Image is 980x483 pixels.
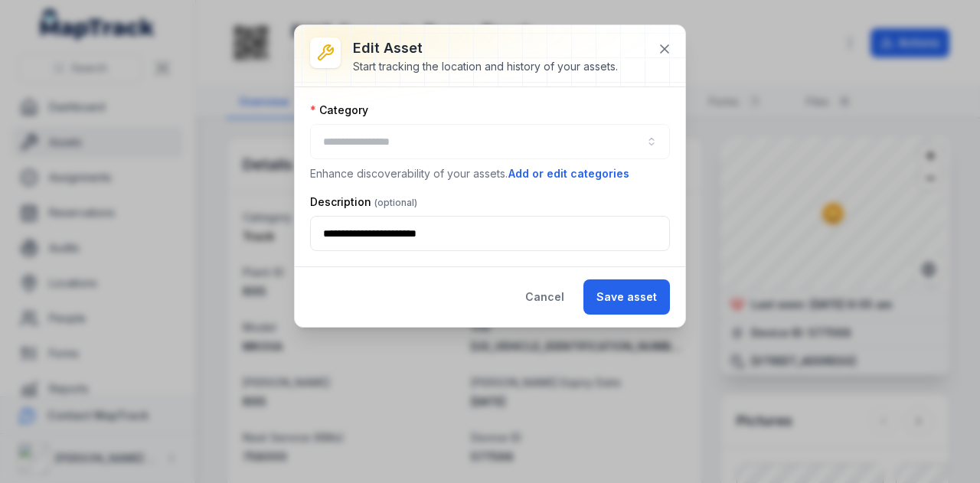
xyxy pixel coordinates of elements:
[508,165,630,182] button: Add or edit categories
[512,279,577,315] button: Cancel
[310,194,417,210] label: Description
[310,103,368,118] label: Category
[353,38,618,59] h3: Edit asset
[310,165,670,182] p: Enhance discoverability of your assets.
[583,279,670,315] button: Save asset
[353,59,618,74] div: Start tracking the location and history of your assets.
